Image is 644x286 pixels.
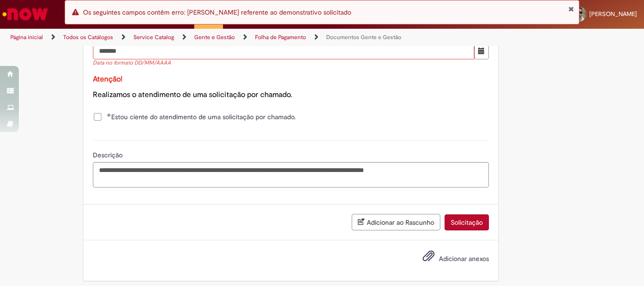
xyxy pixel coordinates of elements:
[133,33,174,41] a: Service Catalog
[255,33,306,41] a: Folha de Pagamento
[568,5,574,13] button: Fechar Notificação
[589,10,637,18] span: [PERSON_NAME]
[420,247,437,269] button: Adicionar anexos
[93,90,292,99] span: Realizamos o atendimento de uma solicitação por chamado.
[439,254,489,263] span: Adicionar anexos
[63,33,113,41] a: Todos os Catálogos
[83,8,351,16] span: Os seguintes campos contêm erro: [PERSON_NAME] referente ao demonstrativo solicitado
[194,33,235,41] a: Gente e Gestão
[326,33,401,41] a: Documentos Gente e Gestão
[93,43,474,59] input: Mês referente ao demonstrativo solicitado
[107,112,296,122] span: Estou ciente do atendimento de uma solicitação por chamado.
[445,214,489,230] button: Solicitação
[10,33,43,41] a: Página inicial
[93,59,489,67] span: Data no formato DD/MM/AAAA
[352,214,440,230] button: Adicionar ao Rascunho
[107,113,111,117] span: Obrigatório Preenchido
[93,151,124,159] span: Descrição
[7,29,422,46] ul: Trilhas de página
[1,5,50,24] img: ServiceNow
[474,43,489,59] button: Mostrar calendário para Mês referente ao demonstrativo solicitado
[93,162,489,188] textarea: Descrição
[93,74,123,84] span: Atenção!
